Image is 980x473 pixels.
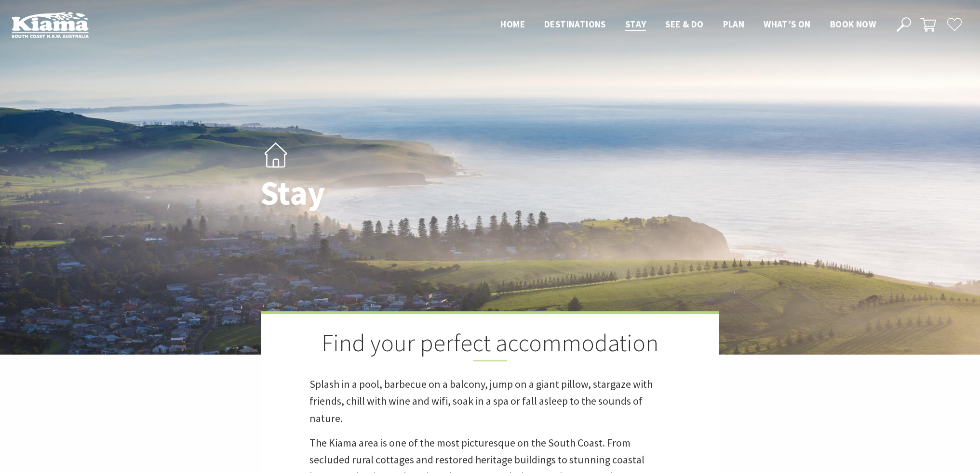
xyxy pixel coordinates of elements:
span: Home [500,18,525,30]
span: Stay [625,18,646,30]
span: What’s On [764,18,811,30]
span: Book now [830,18,876,30]
h1: Stay [260,174,533,211]
nav: Main Menu [491,17,886,33]
span: Destinations [544,18,606,30]
span: See & Do [665,18,703,30]
h2: Find your perfect accommodation [309,329,671,361]
p: Splash in a pool, barbecue on a balcony, jump on a giant pillow, stargaze with friends, chill wit... [309,376,671,427]
img: Kiama Logo [12,12,89,38]
span: Plan [723,18,745,30]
